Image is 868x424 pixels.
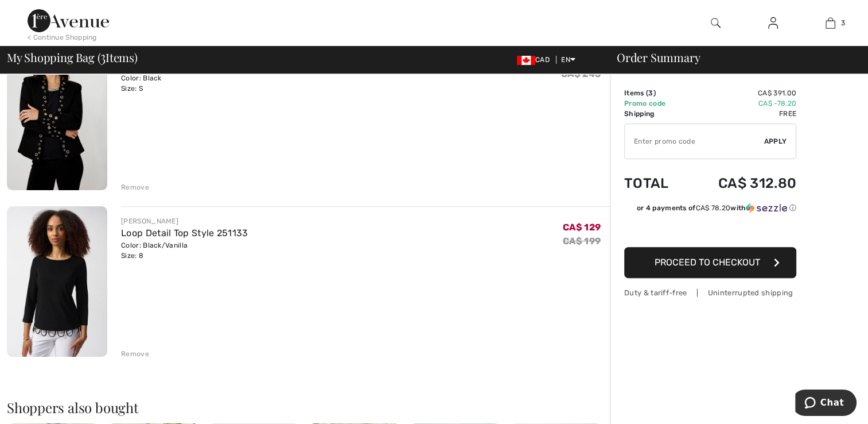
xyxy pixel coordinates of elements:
[624,217,796,243] iframe: PayPal-paypal
[121,228,248,238] a: Loop Detail Top Style 251133
[687,88,796,98] td: CA$ 391.00
[7,39,107,190] img: Open Front Formal Top Style 256776U
[826,16,835,30] img: My Bag
[561,68,601,79] s: CA$ 245
[648,89,653,97] span: 3
[687,164,796,203] td: CA$ 312.80
[687,98,796,109] td: CA$ -78.20
[561,56,575,64] span: EN
[624,109,687,119] td: Shipping
[563,236,601,246] s: CA$ 199
[841,18,845,28] span: 3
[695,204,730,212] span: CA$ 78.20
[802,16,858,30] a: 3
[759,16,787,30] a: Sign In
[121,216,248,226] div: [PERSON_NAME]
[624,287,796,298] div: Duty & tariff-free | Uninterrupted shipping
[7,400,610,414] h2: Shoppers also bought
[7,206,107,357] img: Loop Detail Top Style 251133
[28,32,97,43] div: < Continue Shopping
[517,56,535,65] img: Canadian Dollar
[624,247,796,278] button: Proceed to Checkout
[624,164,687,203] td: Total
[624,203,796,217] div: or 4 payments ofCA$ 78.20withSezzle Click to learn more about Sezzle
[100,49,106,64] span: 3
[121,240,248,261] div: Color: Black/Vanilla Size: 8
[687,109,796,119] td: Free
[637,203,796,213] div: or 4 payments of with
[795,390,857,418] iframe: Opens a widget where you can chat to one of our agents
[625,124,764,159] input: Promo code
[768,16,778,30] img: My Info
[764,136,787,147] span: Apply
[563,222,601,233] span: CA$ 129
[121,73,289,94] div: Color: Black Size: S
[121,182,149,192] div: Remove
[7,52,138,63] span: My Shopping Bag ( Items)
[603,52,861,63] div: Order Summary
[28,9,109,32] img: 1ère Avenue
[746,203,787,213] img: Sezzle
[624,88,687,98] td: Items ( )
[517,56,554,64] span: CAD
[655,257,760,268] span: Proceed to Checkout
[624,98,687,109] td: Promo code
[121,349,149,359] div: Remove
[711,16,721,30] img: search the website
